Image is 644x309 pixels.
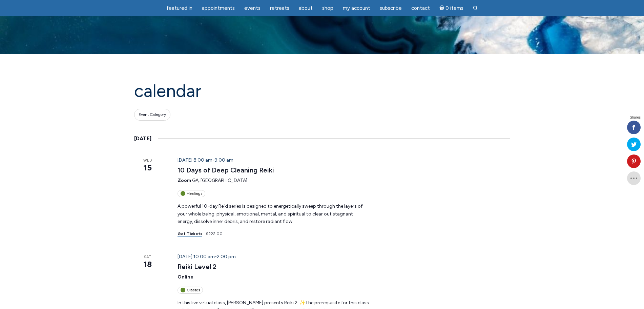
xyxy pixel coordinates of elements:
time: - [178,254,236,260]
span: Retreats [270,5,289,11]
span: Wed [134,158,162,164]
a: Retreats [266,2,293,15]
i: Cart [439,5,446,11]
button: Event Category [134,109,170,121]
span: Shares [630,116,641,119]
span: 15 [134,162,162,173]
span: Subscribe [380,5,402,11]
span: [DATE] 10:00 am [178,254,215,260]
a: Shop [318,2,337,15]
div: Classes [178,287,203,294]
h1: Calendar [134,81,510,101]
span: Shop [322,5,333,11]
span: 2:00 pm [217,254,236,260]
span: About [299,5,313,11]
a: featured in [162,2,196,15]
a: Subscribe [376,2,406,15]
span: 18 [134,259,162,270]
span: Zoom [178,178,191,183]
time: [DATE] [134,134,151,143]
span: My Account [343,5,370,11]
a: My Account [339,2,374,15]
a: Cart0 items [435,1,468,15]
span: [DATE] 8:00 am [178,157,212,163]
span: GA, [GEOGRAPHIC_DATA] [192,178,247,183]
span: Online [178,274,193,280]
a: Events [240,2,265,15]
div: Healings [178,190,205,197]
a: Get Tickets [178,231,202,236]
span: 0 items [445,6,463,11]
a: Contact [407,2,434,15]
a: Appointments [198,2,239,15]
span: 9:00 am [214,157,233,163]
span: Sat [134,254,162,260]
span: Events [244,5,261,11]
a: About [295,2,317,15]
a: 10 Days of Deep Cleaning Reiki [178,166,274,174]
span: Event Category [139,112,166,118]
span: $222.00 [206,231,223,236]
a: Reiki Level 2 [178,263,216,271]
time: - [178,157,233,163]
span: Appointments [202,5,235,11]
p: A powerful 10-day Reiki series is designed to energetically sweep through the layers of your whol... [178,203,369,226]
span: Contact [411,5,430,11]
span: featured in [166,5,192,11]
